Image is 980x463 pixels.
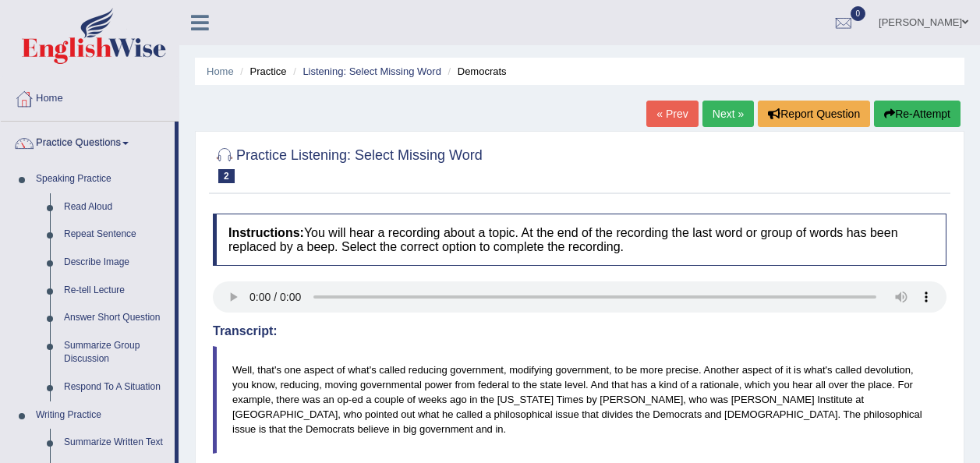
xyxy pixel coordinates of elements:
[57,193,175,221] a: Read Aloud
[57,304,175,332] a: Answer Short Question
[29,165,175,193] a: Speaking Practice
[1,122,175,161] a: Practice Questions
[213,346,946,454] blockquote: Well, that's one aspect of what's called reducing government, modifying government, to be more pr...
[29,401,175,429] a: Writing Practice
[57,332,175,373] a: Summarize Group Discussion
[444,64,507,79] li: Democrats
[57,373,175,401] a: Respond To A Situation
[213,324,946,338] h4: Transcript:
[213,214,946,266] h4: You will hear a recording about a topic. At the end of the recording the last word or group of wo...
[758,101,870,127] button: Report Question
[57,429,175,457] a: Summarize Written Text
[218,169,235,183] span: 2
[213,144,483,183] h2: Practice Listening: Select Missing Word
[57,277,175,305] a: Re-tell Lecture
[236,64,286,79] li: Practice
[228,226,304,239] b: Instructions:
[646,101,698,127] a: « Prev
[851,6,866,21] span: 0
[302,65,441,77] a: Listening: Select Missing Word
[1,77,179,116] a: Home
[874,101,961,127] button: Re-Attempt
[57,249,175,277] a: Describe Image
[702,101,754,127] a: Next »
[207,65,234,77] a: Home
[57,221,175,249] a: Repeat Sentence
